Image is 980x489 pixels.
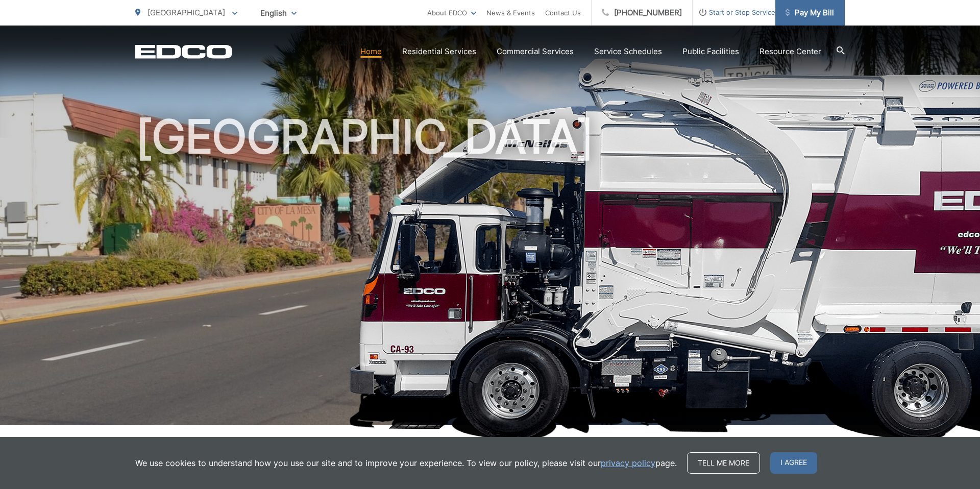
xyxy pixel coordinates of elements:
[545,7,581,19] a: Contact Us
[594,45,662,58] a: Service Schedules
[253,4,304,22] span: English
[770,452,817,474] span: I agree
[601,457,655,469] a: privacy policy
[687,452,760,474] a: Tell me more
[135,44,232,59] a: EDCD logo. Return to the homepage.
[427,7,476,19] a: About EDCO
[682,45,739,58] a: Public Facilities
[486,7,535,19] a: News & Events
[402,45,476,58] a: Residential Services
[135,457,677,469] p: We use cookies to understand how you use our site and to improve your experience. To view our pol...
[135,111,845,434] h1: [GEOGRAPHIC_DATA]
[360,45,382,58] a: Home
[497,45,574,58] a: Commercial Services
[148,8,225,17] span: [GEOGRAPHIC_DATA]
[759,45,821,58] a: Resource Center
[786,7,834,19] span: Pay My Bill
